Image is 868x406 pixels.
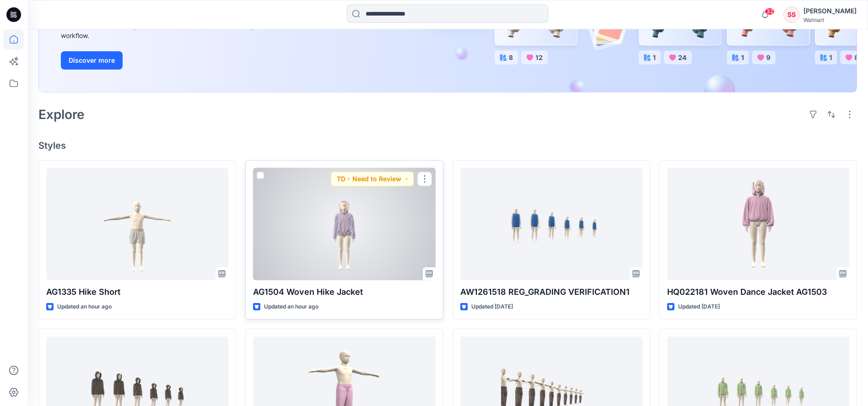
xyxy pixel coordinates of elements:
[38,140,857,151] h4: Styles
[61,51,267,70] a: Discover more
[61,51,123,70] button: Discover more
[264,302,318,312] p: Updated an hour ago
[783,6,800,23] div: SS
[460,286,642,298] p: AW1261518 REG_GRADING VERIFICATION1
[460,168,642,280] a: AW1261518 REG_GRADING VERIFICATION1
[678,302,720,312] p: Updated [DATE]
[253,286,435,298] p: AG1504 Woven Hike Jacket
[803,5,857,16] div: [PERSON_NAME]
[57,302,112,312] p: Updated an hour ago
[667,286,849,298] p: HQ022181 Woven Dance Jacket AG1503
[803,16,857,23] div: Walmart
[471,302,513,312] p: Updated [DATE]
[46,168,228,280] a: AG1335 Hike Short
[38,107,85,122] h2: Explore
[765,8,775,15] span: 32
[667,168,849,280] a: HQ022181 Woven Dance Jacket AG1503
[46,286,228,298] p: AG1335 Hike Short
[253,168,435,280] a: AG1504 Woven Hike Jacket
